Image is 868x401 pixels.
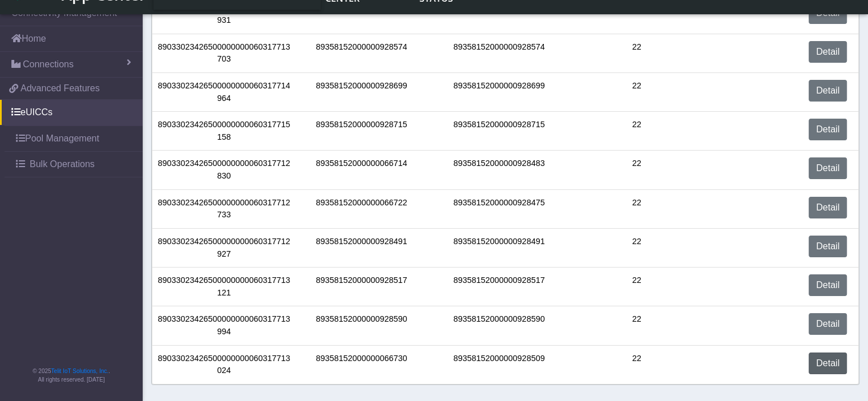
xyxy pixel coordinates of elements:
[809,353,847,374] a: Detail
[809,274,847,296] a: Detail
[155,313,293,338] div: 89033023426500000000060317713994
[155,274,293,299] div: 89033023426500000000060317713121
[568,119,705,143] div: 22
[293,274,430,299] div: 89358152000000928517
[293,157,430,182] div: 89358152000000066714
[155,80,293,104] div: 89033023426500000000060317714964
[293,353,430,377] div: 89358152000000066730
[430,197,568,221] div: 89358152000000928475
[293,41,430,66] div: 89358152000000928574
[430,2,568,27] div: 89358152000000173411
[155,41,293,66] div: 89033023426500000000060317713703
[155,353,293,377] div: 89033023426500000000060317713024
[809,236,847,257] a: Detail
[30,157,95,171] span: Bulk Operations
[155,157,293,182] div: 89033023426500000000060317712830
[430,41,568,66] div: 89358152000000928574
[430,157,568,182] div: 89358152000000928483
[155,197,293,221] div: 89033023426500000000060317712733
[809,313,847,335] a: Detail
[568,41,705,66] div: 22
[809,157,847,179] a: Detail
[809,41,847,63] a: Detail
[568,157,705,182] div: 22
[809,80,847,102] a: Detail
[21,82,100,95] span: Advanced Features
[51,368,108,374] a: Telit IoT Solutions, Inc.
[568,313,705,338] div: 22
[809,197,847,218] a: Detail
[568,274,705,299] div: 22
[155,2,293,27] div: 89033023428100000000044369308931
[155,119,293,143] div: 89033023426500000000060317715158
[430,236,568,260] div: 89358152000000928491
[568,80,705,104] div: 22
[568,2,705,27] div: 22
[430,80,568,104] div: 89358152000000928699
[809,119,847,140] a: Detail
[5,126,143,151] a: Pool Management
[293,197,430,221] div: 89358152000000066722
[430,353,568,377] div: 89358152000000928509
[430,274,568,299] div: 89358152000000928517
[293,119,430,143] div: 89358152000000928715
[568,236,705,260] div: 22
[430,119,568,143] div: 89358152000000928715
[155,236,293,260] div: 89033023426500000000060317712927
[568,197,705,221] div: 22
[430,313,568,338] div: 89358152000000928590
[568,353,705,377] div: 22
[293,2,430,27] div: 89358152000000173411
[5,152,143,177] a: Bulk Operations
[293,236,430,260] div: 89358152000000928491
[23,58,74,71] span: Connections
[293,80,430,104] div: 89358152000000928699
[293,313,430,338] div: 89358152000000928590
